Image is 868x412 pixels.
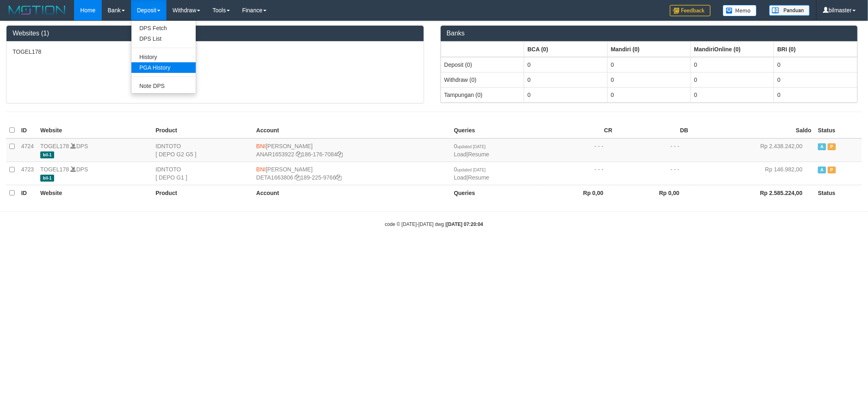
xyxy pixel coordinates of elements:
[40,151,54,158] span: bil-1
[152,185,253,200] th: Product
[253,138,451,162] td: [PERSON_NAME] 186-176-7084
[13,30,418,37] h3: Websites (1)
[818,167,826,173] span: Active
[253,162,451,185] td: [PERSON_NAME] 189-225-9766
[616,138,692,162] td: - - -
[295,174,300,181] a: Copy DETA1663806 to clipboard
[296,151,302,158] a: Copy ANAR1653922 to clipboard
[691,87,774,102] td: 0
[670,5,711,16] img: Feedback.jpg
[457,145,485,149] span: updated [DATE]
[131,62,196,73] a: PGA History
[691,162,815,185] td: Rp 146.982,00
[385,221,483,227] small: code © [DATE]-[DATE] dwg |
[454,174,466,181] a: Load
[152,123,253,138] th: Product
[774,72,857,87] td: 0
[441,42,524,57] th: Group: activate to sort column ascending
[524,87,608,102] td: 0
[607,72,691,87] td: 0
[815,123,862,138] th: Status
[37,162,152,185] td: DPS
[253,185,451,200] th: Account
[37,138,152,162] td: DPS
[336,174,342,181] a: Copy 1892259766 to clipboard
[6,4,68,16] img: MOTION_logo.png
[540,185,616,200] th: Rp 0,00
[152,138,253,162] td: IDNTOTO [ DEPO G2 G5 ]
[818,143,826,150] span: Active
[131,33,196,44] a: DPS List
[40,143,69,149] a: TOGEL178
[40,175,54,182] span: bil-1
[18,123,37,138] th: ID
[441,87,524,102] td: Tampungan (0)
[691,57,774,72] td: 0
[37,185,152,200] th: Website
[256,143,266,149] span: BNI
[607,42,691,57] th: Group: activate to sort column ascending
[774,87,857,102] td: 0
[450,185,540,200] th: Queries
[540,162,616,185] td: - - -
[616,123,692,138] th: DB
[441,72,524,87] td: Withdraw (0)
[18,138,37,162] td: 4724
[253,123,451,138] th: Account
[468,174,489,181] a: Resume
[691,138,815,162] td: Rp 2.438.242,00
[256,151,294,158] a: ANAR1653922
[256,166,266,173] span: BNI
[37,123,152,138] th: Website
[446,221,483,227] strong: [DATE] 07:20:04
[18,185,37,200] th: ID
[616,185,692,200] th: Rp 0,00
[616,162,692,185] td: - - -
[540,138,616,162] td: - - -
[131,52,196,62] a: History
[13,48,418,56] p: TOGEL178
[524,57,608,72] td: 0
[769,5,810,16] img: panduan.png
[454,151,466,158] a: Load
[691,123,815,138] th: Saldo
[450,123,540,138] th: Queries
[337,151,343,158] a: Copy 1861767084 to clipboard
[40,166,69,173] a: TOGEL178
[524,72,608,87] td: 0
[723,5,757,16] img: Button%20Memo.svg
[131,81,196,91] a: Note DPS
[815,185,862,200] th: Status
[457,168,485,172] span: updated [DATE]
[256,174,293,181] a: DETA1663806
[447,30,852,37] h3: Banks
[18,162,37,185] td: 4723
[454,166,485,173] span: 0
[441,57,524,72] td: Deposit (0)
[607,87,691,102] td: 0
[524,42,608,57] th: Group: activate to sort column ascending
[468,151,489,158] a: Resume
[828,167,836,173] span: Paused
[540,123,616,138] th: CR
[774,57,857,72] td: 0
[131,23,196,33] a: DPS Fetch
[828,143,836,150] span: Paused
[691,42,774,57] th: Group: activate to sort column ascending
[152,162,253,185] td: IDNTOTO [ DEPO G1 ]
[454,166,489,181] span: |
[774,42,857,57] th: Group: activate to sort column ascending
[691,185,815,200] th: Rp 2.585.224,00
[454,143,485,149] span: 0
[607,57,691,72] td: 0
[691,72,774,87] td: 0
[454,143,489,158] span: |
